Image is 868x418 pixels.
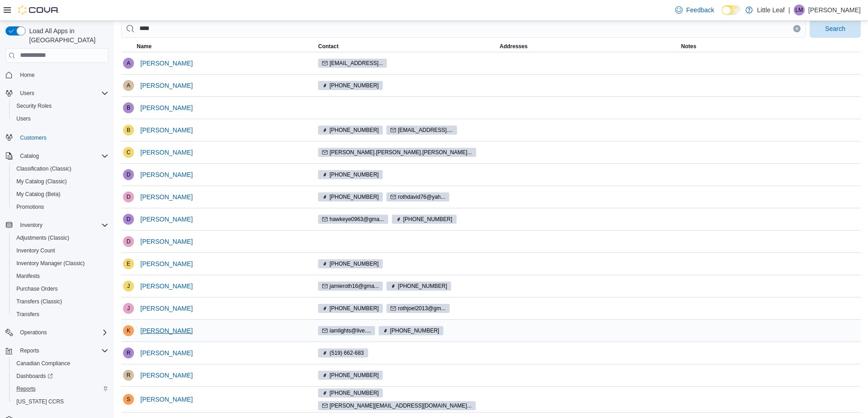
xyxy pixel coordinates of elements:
[127,394,130,405] span: S
[16,151,108,161] span: Catalog
[140,81,193,90] span: [PERSON_NAME]
[140,395,193,404] span: [PERSON_NAME]
[318,126,383,135] span: (519) 801-5842
[20,90,34,97] span: Users
[127,370,131,381] span: R
[390,327,439,335] span: [PHONE_NUMBER]
[13,271,43,282] a: Manifests
[9,244,112,257] button: Inventory Count
[123,236,134,247] div: Doug
[140,59,193,68] span: [PERSON_NAME]
[16,345,43,356] button: Reports
[127,80,130,91] span: A
[318,326,375,335] span: iamlights@live....
[9,308,112,321] button: Transfers
[318,348,368,358] span: (519) 662-683
[13,189,64,200] a: My Catalog (Beta)
[329,402,472,410] span: [PERSON_NAME][EMAIL_ADDRESS][DOMAIN_NAME]...
[137,390,196,408] button: [PERSON_NAME]
[13,396,108,407] span: Washington CCRS
[9,270,112,282] button: Manifests
[140,126,193,135] span: [PERSON_NAME]
[808,5,861,15] p: [PERSON_NAME]
[329,126,379,134] span: [PHONE_NUMBER]
[13,396,67,407] a: [US_STATE] CCRS
[16,373,53,380] span: Dashboards
[127,325,130,336] span: K
[318,59,387,68] span: amy_run@outlook...
[386,192,449,201] span: rothdavid76@yah...
[140,170,193,179] span: [PERSON_NAME]
[16,260,85,267] span: Inventory Manager (Classic)
[123,191,134,202] div: Dave
[16,272,40,280] span: Manifests
[672,1,718,19] a: Feedback
[9,188,112,201] button: My Catalog (Beta)
[140,304,193,313] span: [PERSON_NAME]
[2,326,112,339] button: Operations
[127,147,131,158] span: C
[127,169,131,180] span: D
[20,222,42,229] span: Inventory
[318,259,383,268] span: (519) 272-1351
[16,165,72,172] span: Classification (Classic)
[13,309,108,320] span: Transfers
[810,20,861,38] button: Search
[13,176,71,187] a: My Catalog (Classic)
[16,88,38,99] button: Users
[16,220,46,231] button: Inventory
[392,215,457,224] span: (226) 880-0670
[16,88,108,99] span: Users
[123,58,134,69] div: Amy
[16,131,108,143] span: Customers
[13,113,34,124] a: Users
[16,327,51,338] button: Operations
[500,43,528,50] span: Addresses
[329,349,364,357] span: (519) 662-683
[137,143,196,161] button: [PERSON_NAME]
[13,245,59,256] a: Inventory Count
[127,281,130,292] span: J
[329,148,472,156] span: [PERSON_NAME].[PERSON_NAME].[PERSON_NAME]...
[9,395,112,408] button: [US_STATE] CCRS
[398,193,445,201] span: rothdavid76@yah...
[13,113,108,124] span: Users
[329,171,379,179] span: [PHONE_NUMBER]
[9,383,112,395] button: Reports
[127,303,130,314] span: J
[16,115,31,122] span: Users
[318,170,383,179] span: (519) 275-9127
[9,162,112,175] button: Classification (Classic)
[140,259,193,268] span: [PERSON_NAME]
[123,147,134,158] div: Chris
[329,215,384,223] span: hawkeye0963@gma...
[329,193,379,201] span: [PHONE_NUMBER]
[13,258,88,269] a: Inventory Manager (Classic)
[137,366,196,384] button: [PERSON_NAME]
[686,5,714,15] span: Feedback
[16,220,108,231] span: Inventory
[757,5,785,15] p: Little Leaf
[20,347,39,354] span: Reports
[16,298,62,305] span: Transfers (Classic)
[379,326,443,335] span: (519) 731-7684
[123,214,134,225] div: Don
[2,68,112,81] button: Home
[9,100,112,112] button: Security Roles
[9,295,112,308] button: Transfers (Classic)
[127,58,130,69] span: A
[329,327,371,335] span: iamlights@live....
[137,166,196,184] button: [PERSON_NAME]
[13,189,108,200] span: My Catalog (Beta)
[137,322,196,340] button: [PERSON_NAME]
[16,234,69,242] span: Adjustments (Classic)
[137,121,196,139] button: [PERSON_NAME]
[18,5,59,15] img: Cova
[137,277,196,295] button: [PERSON_NAME]
[329,81,379,90] span: [PHONE_NUMBER]
[16,151,42,161] button: Catalog
[140,237,193,246] span: [PERSON_NAME]
[2,150,112,162] button: Catalog
[140,371,193,380] span: [PERSON_NAME]
[123,258,134,269] div: Eddie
